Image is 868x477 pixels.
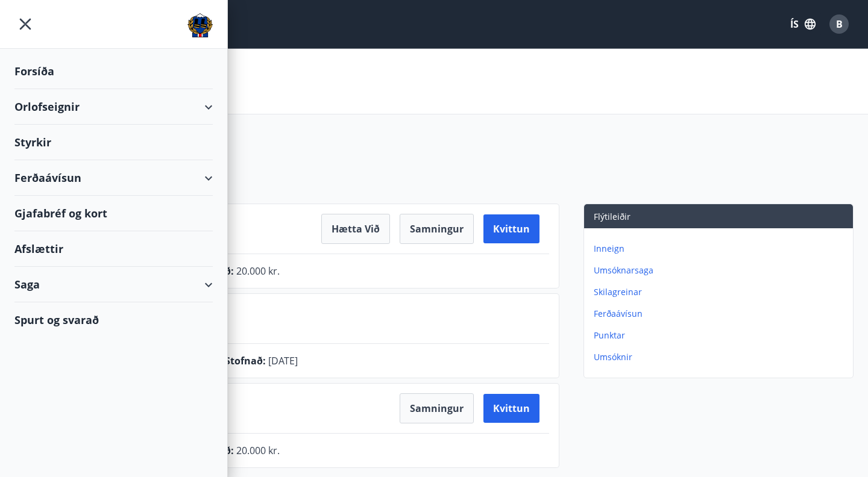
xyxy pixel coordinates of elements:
div: Afslættir [14,231,213,267]
span: 20.000 kr. [236,444,280,457]
div: Forsíða [14,54,213,89]
span: Flýtileiðir [594,211,631,222]
p: Umsóknarsaga [594,264,848,276]
button: menu [14,13,36,35]
button: B [825,10,854,39]
div: Saga [14,267,213,302]
span: Stofnað : [225,354,266,367]
button: ÍS [784,13,822,35]
p: Inneign [594,243,848,255]
p: Ferðaávísun [594,308,848,320]
span: [DATE] [268,354,298,367]
p: Skilagreinar [594,286,848,298]
div: Ferðaávísun [14,160,213,196]
span: B [836,17,843,31]
p: Umsóknir [594,351,848,363]
span: 20.000 kr. [236,264,280,278]
p: Punktar [594,329,848,341]
div: Gjafabréf og kort [14,196,213,231]
button: Kvittun [483,214,539,243]
div: Styrkir [14,125,213,160]
button: Samningur [400,214,474,244]
div: Orlofseignir [14,89,213,125]
img: union_logo [187,13,213,37]
button: Kvittun [483,394,539,423]
div: Spurt og svarað [14,302,213,337]
button: Hætta við [321,214,390,244]
button: Samningur [400,393,474,423]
